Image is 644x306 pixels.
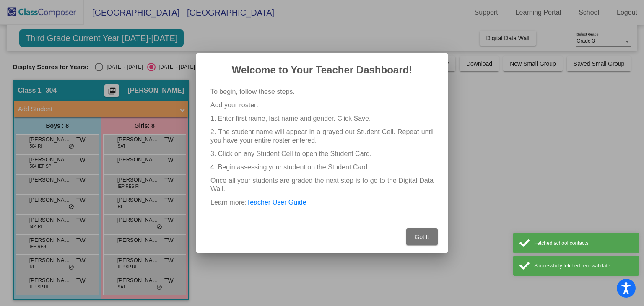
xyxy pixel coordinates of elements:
div: Fetched school contacts [534,239,633,247]
div: Successfully fetched renewal date [534,262,633,270]
span: Got It [415,233,429,240]
div: user authenticated [534,285,633,292]
p: Learn more: [210,198,434,207]
p: Add your roster: [210,101,434,109]
p: To begin, follow these steps. [210,88,434,96]
p: 2. The student name will appear in a grayed out Student Cell. Repeat until you have your entire r... [210,128,434,145]
h2: Welcome to Your Teacher Dashboard! [206,63,438,77]
p: Once all your students are graded the next step is to go to the Digital Data Wall. [210,176,434,193]
button: Got It [406,228,438,245]
p: 3. Click on any Student Cell to open the Student Card. [210,150,434,158]
a: Teacher User Guide [247,199,306,206]
p: 4. Begin assessing your student on the Student Card. [210,163,434,171]
p: 1. Enter first name, last name and gender. Click Save. [210,114,434,123]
